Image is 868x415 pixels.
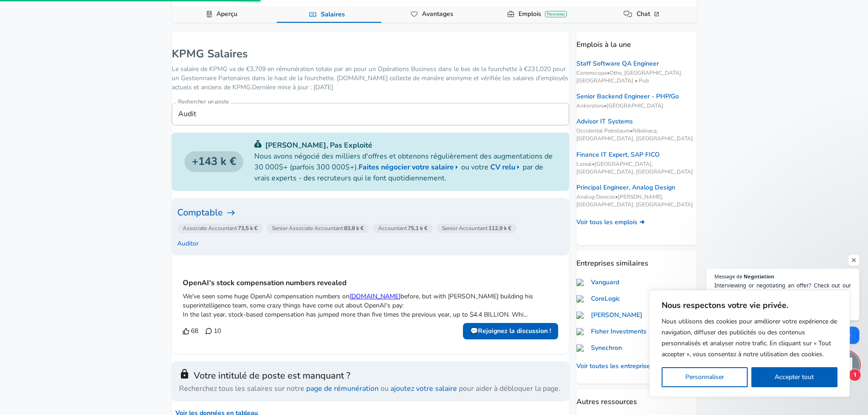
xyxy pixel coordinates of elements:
[272,225,364,232] span: Senior Associate Accountant
[662,316,837,360] p: Nous utilisons des cookies pour améliorer votre expérience de navigation, diffuser des publicités...
[649,290,850,397] div: Nous respectons votre vie privée.
[576,279,587,286] img: vanguard.com
[418,6,457,22] a: Avantages
[545,11,567,17] div: Nouveau
[172,263,569,354] a: OpenAI's stock compensation numbers revealedWe've seen some huge OpenAI compensation numbers on[D...
[576,362,661,371] a: Voir toutes les entreprises ➜
[359,162,461,173] a: Faites négocier votre salaire
[576,92,679,101] a: Senior Backend Engineer - PHP/Go
[254,151,556,184] p: Nous avons négocié des milliers d'offres et obtenons régulièrement des augmentations de 30 000$+ ...
[576,183,675,192] a: Principal Engineer, Analog Design
[662,367,748,387] button: Personnaliser
[179,383,562,394] p: Recherchez tous les salaires sur notre ou pour aider à débloquer la page.
[576,343,622,353] a: Synechron
[344,225,364,232] strong: 83,8 k €
[442,225,511,232] span: Senior Accountant
[751,367,838,387] button: Accepter tout
[576,127,697,143] span: Occidental Petroleum • Rébénacq, [GEOGRAPHIC_DATA], [GEOGRAPHIC_DATA]
[515,6,570,22] a: EmploisNouveau
[185,151,243,172] a: 143 k €
[576,69,697,85] span: Commscope • Othe, [GEOGRAPHIC_DATA], [GEOGRAPHIC_DATA] • Pub
[714,281,851,316] span: Interviewing or negotiating an offer? Check out our negotiation service: Increase in your offer g...
[463,323,558,340] button: 💬Rejoignez la discussion !
[576,160,697,176] span: Loreal • [GEOGRAPHIC_DATA], [GEOGRAPHIC_DATA], [GEOGRAPHIC_DATA]
[576,278,619,287] a: Vanguard
[576,117,633,126] a: Advisor IT Systems
[488,225,511,232] strong: 112,9 k €
[576,32,697,50] p: Emplois à la une
[490,162,523,173] a: CV relu
[576,218,645,227] a: Voir tous les emplois ➜
[172,46,569,61] h1: KPMG Salaires
[317,7,349,22] a: Salaires
[205,327,221,336] span: 10
[254,140,556,151] p: [PERSON_NAME], Pas Exploité
[662,300,837,311] p: Nous respectons votre vie privée.
[183,277,558,288] p: OpenAI's stock compensation numbers revealed
[378,225,427,232] span: Accountant
[306,384,379,394] a: page de rémunération
[178,99,229,104] label: Rechercher un poste
[172,6,697,23] div: Navigation des données d'entreprise
[254,140,262,148] img: svg+xml;base64,PHN2ZyB4bWxucz0iaHR0cDovL3d3dy53My5vcmcvMjAwMC9zdmciIGZpbGw9IiMwYzU0NjAiIHZpZXdCb3...
[390,384,457,394] a: ajoutez votre salaire
[576,150,660,159] a: Finance IT Expert, SAP FICO
[576,102,697,110] span: Ankorstore • [GEOGRAPHIC_DATA]
[633,6,664,22] a: Chat
[179,369,562,383] h6: Votre intitulé de poste est manquant ?
[832,351,859,379] div: Ouvrir le chat
[177,239,223,248] a: Auditor
[238,225,257,232] strong: 73,5 k €
[177,205,564,220] h6: Comptable
[714,274,742,279] span: Message de
[576,295,587,302] img: corelogic.com
[848,369,861,381] span: 1
[576,251,697,269] p: Entreprises similaires
[183,327,198,336] span: 68
[172,103,569,125] input: Ingénieur en apprentissage automatique
[576,59,659,68] a: Staff Software QA Engineer
[408,225,427,232] strong: 75,1 k €
[183,310,558,319] p: In the last year, stock-based compensation has jumped more than five times the previous year, up ...
[183,225,257,232] span: Associate Accountant
[576,311,642,320] a: [PERSON_NAME]
[576,328,587,335] img: fisherinvestments.com
[576,294,620,303] a: CoreLogic
[177,205,564,237] a: Comptable Associate Accountant73,5 k €Senior Associate Accountant83,8 k €Accountant75,1 k €Senior...
[172,65,569,92] p: Le salaire de KPMG va de €3,709 en rémunération totale par an pour un Opérations Business dans le...
[576,327,647,336] a: Fisher Investments
[576,312,587,319] img: williamblair.com
[576,193,697,209] span: Analog Devices • [PERSON_NAME], [GEOGRAPHIC_DATA], [GEOGRAPHIC_DATA]
[576,389,697,407] p: Autres ressources
[349,292,401,301] a: [DOMAIN_NAME]
[744,274,774,279] span: Negotiation
[213,6,241,22] a: Aperçu
[183,292,558,310] p: We've seen some huge OpenAI compensation numbers on before, but with [PERSON_NAME] building his s...
[576,344,587,352] img: synechron.com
